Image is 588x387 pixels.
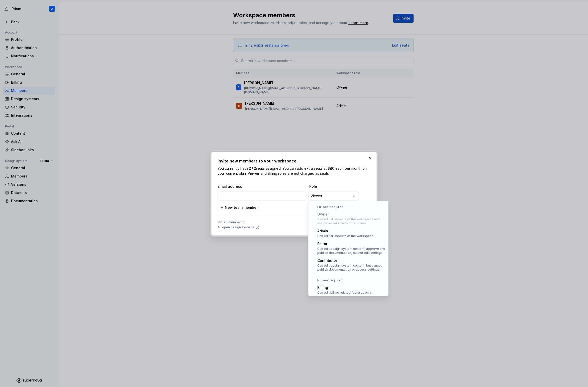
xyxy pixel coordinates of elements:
span: Billing [317,285,328,290]
div: Can edit design system content, but cannot publish documentation or access settings. [317,264,385,272]
div: Can edit design system content, approve and publish documentation, but not edit settings. [317,247,385,255]
div: Full seat required [309,205,387,209]
span: Contributor [317,258,337,263]
div: Can edit all aspects of the workspace. [317,234,374,238]
div: Can edit billing related features only. [317,291,372,295]
span: Admin [317,229,328,233]
span: Owner [317,212,329,216]
span: Editor [317,242,327,246]
div: Can edit all aspects of the workspace and assign owner role to other users. [317,217,385,225]
div: No seat required [309,278,387,282]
